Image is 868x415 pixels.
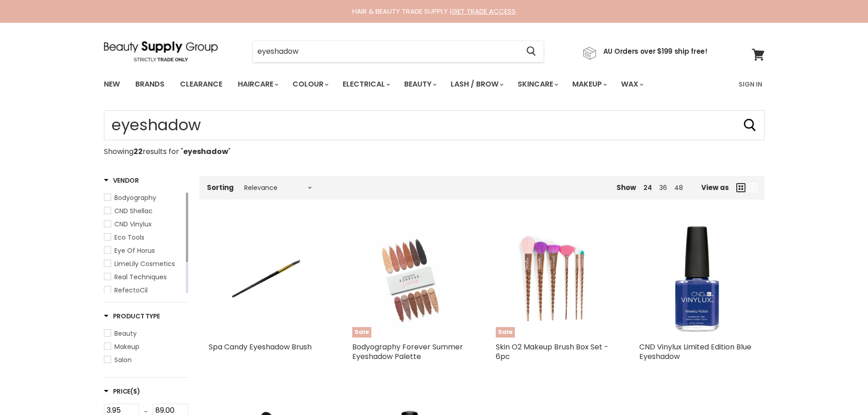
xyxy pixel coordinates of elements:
button: Search [519,41,544,62]
a: Electrical [336,75,395,94]
h3: Price($) [104,387,140,396]
a: Brands [128,75,171,94]
a: Clearance [173,75,229,94]
span: Sale [496,327,515,338]
a: Makeup [104,342,188,352]
strong: 22 [134,146,143,157]
a: Bodyography Forever Summer Eyeshadow Palette [352,342,463,362]
p: Showing results for " " [104,148,765,156]
h3: Vendor [104,176,139,185]
form: Product [104,110,765,140]
a: Sign In [733,75,768,94]
a: 24 [643,183,652,192]
nav: Main [92,71,776,97]
a: Makeup [565,75,612,94]
a: Bodyography [104,193,184,203]
form: Product [252,41,544,62]
span: Price [104,387,140,396]
a: RefectoCil [104,285,184,295]
a: Salon [104,355,188,365]
a: Spa Candy Eyeshadow Brush [209,342,312,352]
a: Skincare [511,75,564,94]
a: 36 [659,183,667,192]
a: Beauty [104,328,188,338]
div: HAIR & BEAUTY TRADE SUPPLY | [92,7,776,16]
a: Beauty [397,75,442,94]
button: Search [743,118,757,133]
span: View as [701,184,729,191]
a: Real Techniques [104,272,184,282]
span: Beauty [114,329,137,338]
span: ($) [130,387,140,396]
a: Bodyography Forever Summer Eyeshadow PaletteSale [352,221,468,338]
a: CND Shellac [104,206,184,216]
a: Spa Candy Eyeshadow Brush [209,221,325,338]
input: Search [104,110,765,140]
a: Eye Of Horus [104,246,184,256]
a: 48 [674,183,683,192]
span: Show [616,183,636,192]
a: CND Vinylux Limited Edition Blue Eyeshadow [639,221,755,338]
label: Sorting [207,184,234,191]
input: Search [253,41,519,62]
strong: eyeshadow [183,146,228,157]
a: New [97,75,127,94]
a: CND Vinylux [104,219,184,229]
a: Haircare [231,75,284,94]
span: Real Techniques [114,272,167,282]
a: LimeLily Cosmetics [104,259,184,269]
a: Skin O2 Makeup Brush Box Set - 6pc [496,342,608,362]
span: RefectoCil [114,286,148,295]
span: CND Vinylux [114,220,152,229]
iframe: Gorgias live chat messenger [822,372,859,406]
a: Eco Tools [104,232,184,242]
span: LimeLily Cosmetics [114,259,175,268]
ul: Main menu [97,71,692,97]
span: Sale [352,327,371,338]
a: GET TRADE ACCESS [452,6,516,16]
h3: Product Type [104,312,160,321]
span: CND Shellac [114,206,153,215]
a: Colour [286,75,334,94]
span: Salon [114,355,132,364]
span: Makeup [114,342,139,351]
a: Skin O2 Makeup Brush Box Set - 6pcSale [496,221,612,338]
span: Eco Tools [114,233,144,242]
a: Lash / Brow [444,75,509,94]
a: Wax [614,75,649,94]
a: CND Vinylux Limited Edition Blue Eyeshadow [639,342,751,362]
span: Eye Of Horus [114,246,155,255]
span: Bodyography [114,193,156,202]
